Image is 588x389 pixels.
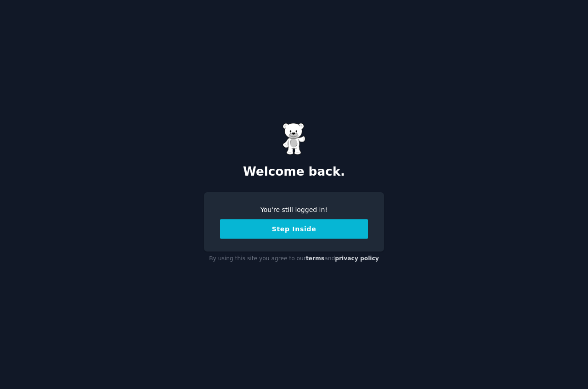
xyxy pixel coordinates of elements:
button: Step Inside [220,219,368,239]
div: By using this site you agree to our and [204,252,384,266]
h2: Welcome back. [204,165,384,179]
a: terms [306,255,324,262]
img: Gummy Bear [283,123,305,155]
a: Step Inside [220,225,368,233]
a: privacy policy [335,255,379,262]
div: You're still logged in! [220,205,368,215]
